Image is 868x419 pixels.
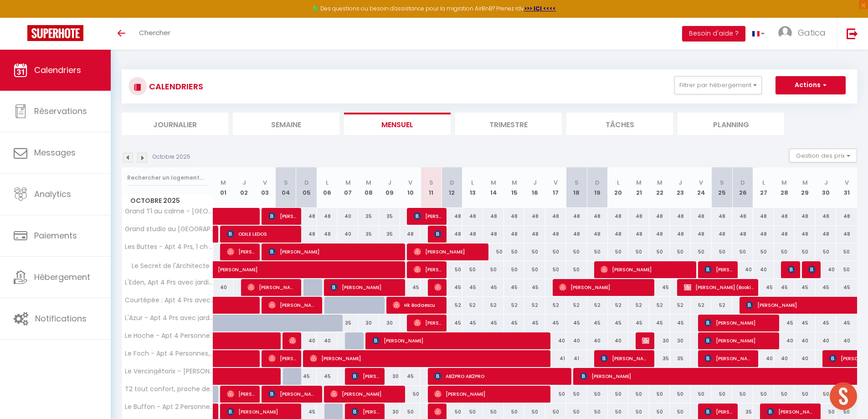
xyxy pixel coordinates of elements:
[670,315,691,331] div: 45
[263,178,267,187] abbr: V
[462,208,483,225] div: 48
[421,167,442,208] th: 11
[504,208,525,225] div: 48
[798,27,826,38] span: Gatica
[670,332,691,349] div: 30
[617,178,620,187] abbr: L
[471,178,474,187] abbr: L
[670,208,691,225] div: 48
[774,243,795,260] div: 50
[595,178,600,187] abbr: D
[524,297,545,314] div: 52
[213,279,234,296] div: 40
[524,5,556,12] a: >>> ICI <<<<
[504,226,525,243] div: 48
[242,178,246,187] abbr: J
[802,178,808,187] abbr: M
[545,297,566,314] div: 52
[712,226,733,243] div: 48
[795,226,816,243] div: 48
[524,208,545,225] div: 48
[442,226,462,243] div: 48
[227,385,255,403] span: [PERSON_NAME]
[795,167,816,208] th: 29
[732,208,753,225] div: 48
[670,226,691,243] div: 48
[317,167,338,208] th: 06
[836,332,857,349] div: 40
[684,279,754,296] span: [PERSON_NAME] (Booking)
[123,315,215,321] span: L'Azur - Apt 4 Prs avec jardin en centre ville
[127,170,208,186] input: Rechercher un logement...
[795,315,816,331] div: 45
[268,243,401,260] span: [PERSON_NAME]
[27,25,83,41] img: Super Booking
[123,297,215,304] span: Courtépée : Apt 4 Prs avec balcon en centre ville
[429,178,433,187] abbr: S
[317,208,338,225] div: 48
[559,279,650,296] span: [PERSON_NAME]
[587,297,608,314] div: 52
[657,178,663,187] abbr: M
[774,167,795,208] th: 28
[587,208,608,225] div: 48
[310,350,547,367] span: [PERSON_NAME]
[275,167,296,208] th: 04
[566,167,587,208] th: 18
[344,113,451,135] li: Mensuel
[379,226,400,243] div: 35
[213,261,234,279] a: [PERSON_NAME]
[359,315,380,331] div: 30
[678,113,784,135] li: Planning
[762,178,765,187] abbr: L
[601,261,691,278] span: [PERSON_NAME]
[247,279,296,296] span: [PERSON_NAME]
[393,296,442,314] span: Hk Bodaescu
[753,261,774,278] div: 40
[816,332,837,349] div: 40
[442,261,462,278] div: 50
[608,332,629,349] div: 40
[566,261,587,278] div: 50
[608,315,629,331] div: 45
[400,368,421,385] div: 45
[732,243,753,260] div: 50
[608,208,629,225] div: 48
[836,226,857,243] div: 48
[414,314,442,331] span: [PERSON_NAME]
[338,226,359,243] div: 40
[649,226,670,243] div: 48
[704,314,774,331] span: [PERSON_NAME]
[268,207,296,225] span: [PERSON_NAME]
[601,350,649,367] span: [PERSON_NAME]
[34,188,71,200] span: Analytics
[462,315,483,331] div: 45
[442,297,462,314] div: 52
[699,178,703,187] abbr: V
[414,243,483,260] span: [PERSON_NAME]
[483,243,504,260] div: 50
[545,350,566,367] div: 41
[816,226,837,243] div: 48
[566,315,587,331] div: 45
[317,226,338,243] div: 48
[545,261,566,278] div: 50
[566,226,587,243] div: 48
[587,243,608,260] div: 50
[732,167,753,208] th: 26
[836,315,857,331] div: 45
[123,208,215,215] span: Grand T1 au calme - [GEOGRAPHIC_DATA]
[691,167,712,208] th: 24
[338,208,359,225] div: 40
[753,226,774,243] div: 48
[587,167,608,208] th: 19
[122,194,213,207] span: Octobre 2025
[732,261,753,278] div: 40
[123,261,212,271] span: Le Secret de l'Architecte
[816,208,837,225] div: 48
[268,296,317,314] span: [PERSON_NAME]
[608,297,629,314] div: 52
[123,368,215,375] span: Le Vercingétorix – [PERSON_NAME] & confort
[608,226,629,243] div: 48
[649,350,670,367] div: 35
